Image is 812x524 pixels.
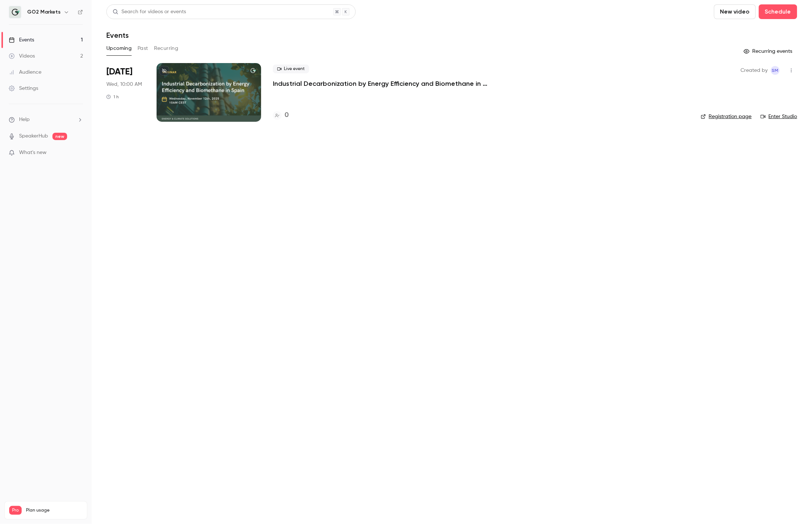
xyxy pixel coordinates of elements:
span: Help [19,116,30,124]
button: Recurring events [740,45,797,57]
div: Nov 12 Wed, 10:00 AM (Europe/Berlin) [106,63,145,122]
button: New video [714,4,756,19]
button: Schedule [759,4,797,19]
button: Upcoming [106,43,132,54]
span: Wed, 10:00 AM [106,81,142,88]
span: SM [772,66,779,75]
button: Past [138,43,148,54]
h4: 0 [285,110,289,120]
div: 1 h [106,94,119,100]
h1: Events [106,31,129,40]
div: Search for videos or events [113,8,186,16]
span: Created by [741,66,768,75]
img: GO2 Markets [9,6,21,18]
a: SpeakerHub [19,132,48,140]
a: Industrial Decarbonization by Energy Efficiency and Biomethane in [GEOGRAPHIC_DATA] [273,79,493,88]
span: Plan usage [26,507,83,513]
iframe: Noticeable Trigger [74,150,83,156]
a: 0 [273,110,289,120]
span: Live event [273,65,309,73]
span: What's new [19,149,47,157]
a: Registration page [701,113,752,120]
span: Pro [9,506,22,515]
span: new [52,133,67,140]
div: Videos [9,52,35,60]
span: Sophia Mwema [771,66,780,75]
div: Settings [9,85,38,92]
a: Enter Studio [761,113,797,120]
h6: GO2 Markets [27,8,61,16]
div: Events [9,36,34,44]
div: Audience [9,69,41,76]
span: [DATE] [106,66,132,78]
button: Recurring [154,43,179,54]
li: help-dropdown-opener [9,116,83,124]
